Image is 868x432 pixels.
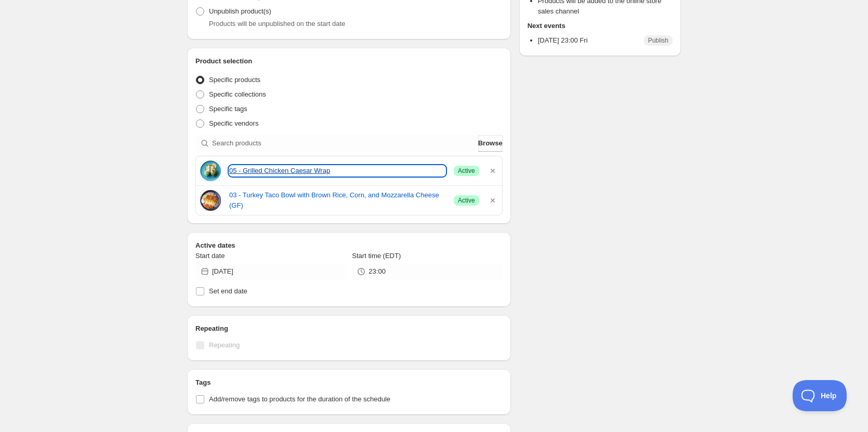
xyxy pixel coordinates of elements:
span: Repeating [209,341,240,349]
input: Search products [212,135,476,152]
h2: Repeating [195,323,503,334]
span: Specific collections [209,90,266,98]
span: Specific vendors [209,119,258,127]
span: Browse [478,138,503,148]
span: Start date [195,252,225,260]
h2: Next events [528,21,673,31]
span: Unpublish product(s) [209,7,271,15]
span: Add/remove tags to products for the duration of the schedule [209,395,390,403]
h2: Product selection [195,56,503,66]
span: Products will be unpublished on the start date [209,20,345,28]
span: Specific products [209,76,260,84]
span: Publish [648,36,668,45]
iframe: Toggle Customer Support [793,380,847,411]
span: Set end date [209,287,247,295]
img: 03 - Turkey Taco Bowl with Brown Rice, Corn, and Mozzarella Cheese (GF) [200,190,221,211]
a: 03 - Turkey Taco Bowl with Brown Rice, Corn, and Mozzarella Cheese (GF) [229,190,445,211]
span: Active [458,196,475,205]
button: Browse [478,135,503,152]
h2: Active dates [195,240,503,251]
span: Start time (EDT) [352,252,401,260]
span: Active [458,167,475,175]
span: Specific tags [209,105,247,113]
h2: Tags [195,377,503,388]
p: [DATE] 23:00 Fri [538,35,588,46]
a: 05 - Grilled Chicken Caesar Wrap [229,166,445,176]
